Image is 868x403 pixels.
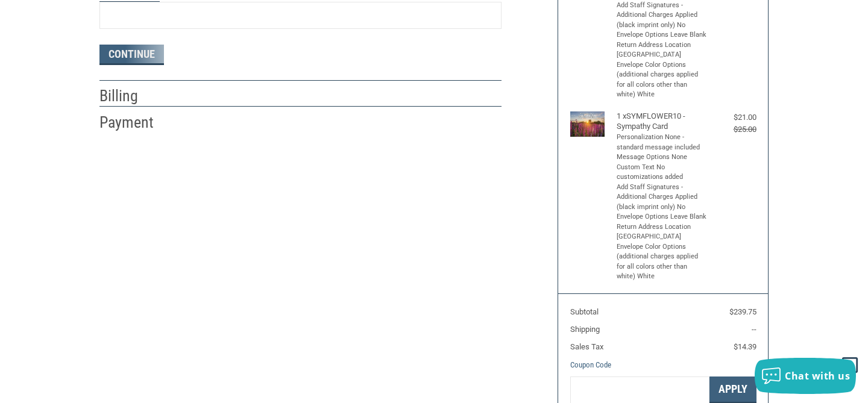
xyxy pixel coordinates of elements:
li: Message Options None [617,152,707,163]
li: Envelope Options Leave Blank [617,30,707,40]
span: $14.39 [734,342,756,351]
button: Continue [99,45,164,65]
h2: Payment [99,113,170,133]
h4: 1 x SYMFLOWER10 - Sympathy Card [617,111,707,131]
button: Chat with us [755,358,856,394]
li: Personalization None - standard message included [617,133,707,152]
span: Chat with us [785,369,850,383]
span: -- [752,325,756,334]
li: Envelope Color Options (additional charges applied for all colors other than white) White [617,60,707,100]
span: Sales Tax [570,342,603,351]
li: Envelope Color Options (additional charges applied for all colors other than white) White [617,242,707,282]
li: Add Staff Signatures - Additional Charges Applied (black imprint only) No [617,183,707,213]
span: $239.75 [729,307,756,316]
li: Return Address Location [GEOGRAPHIC_DATA] [617,222,707,242]
span: Subtotal [570,307,599,316]
li: Add Staff Signatures - Additional Charges Applied (black imprint only) No [617,1,707,31]
div: $21.00 [709,111,756,123]
li: Envelope Options Leave Blank [617,212,707,222]
h2: Billing [99,86,170,106]
span: Shipping [570,325,600,334]
li: Custom Text No customizations added [617,163,707,183]
li: Return Address Location [GEOGRAPHIC_DATA] [617,40,707,60]
a: Coupon Code [570,360,611,369]
div: $25.00 [709,123,756,136]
